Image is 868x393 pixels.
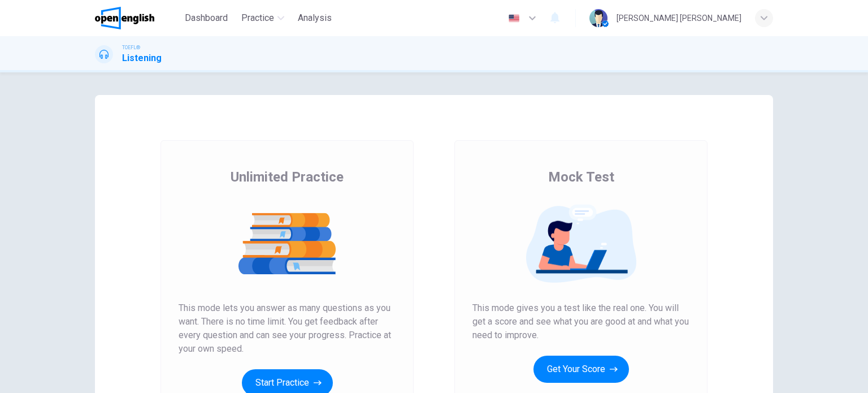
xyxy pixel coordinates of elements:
button: Get Your Score [533,356,629,383]
img: en [507,14,521,23]
h1: Listening [122,51,162,65]
button: Practice [237,8,289,28]
button: Analysis [293,8,336,28]
div: [PERSON_NAME] [PERSON_NAME] [617,11,741,25]
img: Profile picture [589,9,607,27]
span: Mock Test [548,168,614,186]
span: Dashboard [185,11,228,25]
a: OpenEnglish logo [95,7,180,29]
img: OpenEnglish logo [95,7,154,29]
button: Dashboard [180,8,232,28]
span: This mode lets you answer as many questions as you want. There is no time limit. You get feedback... [179,301,396,356]
span: Practice [241,11,274,25]
span: TOEFL® [122,44,140,51]
span: Unlimited Practice [231,168,344,186]
span: Analysis [298,11,332,25]
span: This mode gives you a test like the real one. You will get a score and see what you are good at a... [472,301,689,342]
